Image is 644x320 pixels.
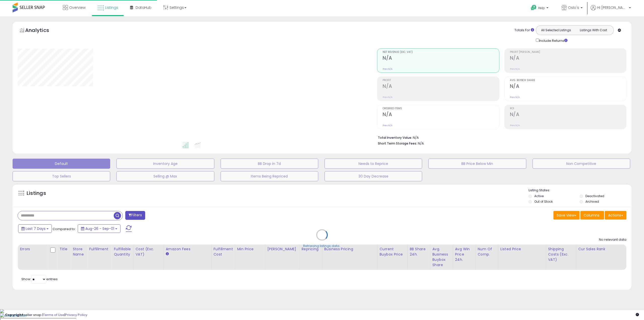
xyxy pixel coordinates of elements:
small: Prev: N/A [510,96,520,99]
h2: N/A [510,112,626,118]
button: Needs to Reprice [325,159,422,169]
span: Net Revenue (Exc. VAT) [383,51,499,54]
span: Ordered Items [383,107,499,110]
button: Inventory Age [116,159,214,169]
small: Prev: N/A [510,124,520,127]
a: Help [527,1,553,16]
h2: N/A [383,112,499,118]
h2: N/A [383,55,499,62]
span: Profit [PERSON_NAME] [510,51,626,54]
i: Get Help [531,5,537,11]
button: Top Sellers [13,171,110,181]
small: Prev: N/A [510,67,520,70]
span: Oslo's [568,5,579,10]
button: BB Price Below Min [428,159,526,169]
button: BB Drop in 7d [221,159,318,169]
button: Non Competitive [533,159,630,169]
button: Items Being Repriced [221,171,318,181]
small: Prev: N/A [383,96,392,99]
small: Prev: N/A [383,124,392,127]
div: Totals For [514,28,534,33]
b: Total Inventory Value: [378,135,412,140]
button: Default [13,159,110,169]
span: Listings [105,5,118,10]
span: Avg. Buybox Share [510,79,626,82]
span: Profit [383,79,499,82]
span: Help [538,6,545,10]
span: N/A [418,141,424,146]
span: ROI [510,107,626,110]
li: N/A [378,134,623,140]
b: Short Term Storage Fees: [378,141,417,146]
span: DataHub [136,5,151,10]
button: All Selected Listings [537,27,575,33]
div: Include Returns [532,38,574,43]
button: Listings With Cost [575,27,612,33]
small: Prev: N/A [383,67,392,70]
h2: N/A [510,55,626,62]
span: Overview [69,5,86,10]
button: Selling @ Max [116,171,214,181]
h2: N/A [510,83,626,90]
button: 30 Day Decrease [325,171,422,181]
a: Hi [PERSON_NAME] [591,5,631,16]
h2: N/A [383,83,499,90]
h5: Analytics [25,27,59,35]
span: Hi [PERSON_NAME] [597,5,627,10]
div: Retrieving listings data.. [303,244,341,248]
